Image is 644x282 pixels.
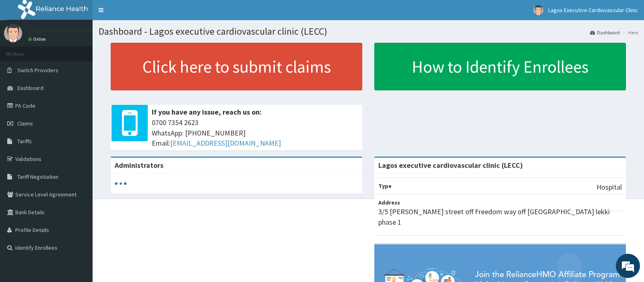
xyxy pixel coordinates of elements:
h1: Dashboard - Lagos executive cardiovascular clinic (LECC) [99,26,638,37]
b: If you have any issue, reach us on: [152,107,262,117]
strong: Lagos executive cardiovascular clinic (LECC) [378,161,523,170]
span: Dashboard [17,84,43,92]
a: Online [28,36,47,42]
span: Claims [17,120,33,127]
b: Address [378,199,400,206]
span: Tariffs [17,138,32,145]
img: User Image [4,24,22,42]
span: 0700 7354 2623 WhatsApp: [PHONE_NUMBER] Email: [152,117,358,148]
a: How to Identify Enrollees [374,43,626,90]
span: Tariff Negotiation [17,173,58,180]
span: Lagos Executive Cardiovascular Clinic [548,6,638,14]
a: Dashboard [590,29,620,36]
svg: audio-loading [115,178,127,190]
b: Type [378,182,392,190]
a: Click here to submit claims [111,43,362,90]
b: Administrators [115,161,163,170]
p: Lagos Executive Cardiovascular Clinic [28,26,144,33]
a: [EMAIL_ADDRESS][DOMAIN_NAME] [170,138,281,148]
li: Here [621,29,638,36]
p: Hospital [597,182,622,192]
img: User Image [533,5,543,15]
span: Switch Providers [17,67,58,74]
p: 3/5 [PERSON_NAME] street off Freedom way off [GEOGRAPHIC_DATA] lekki phase 1 [378,207,622,227]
